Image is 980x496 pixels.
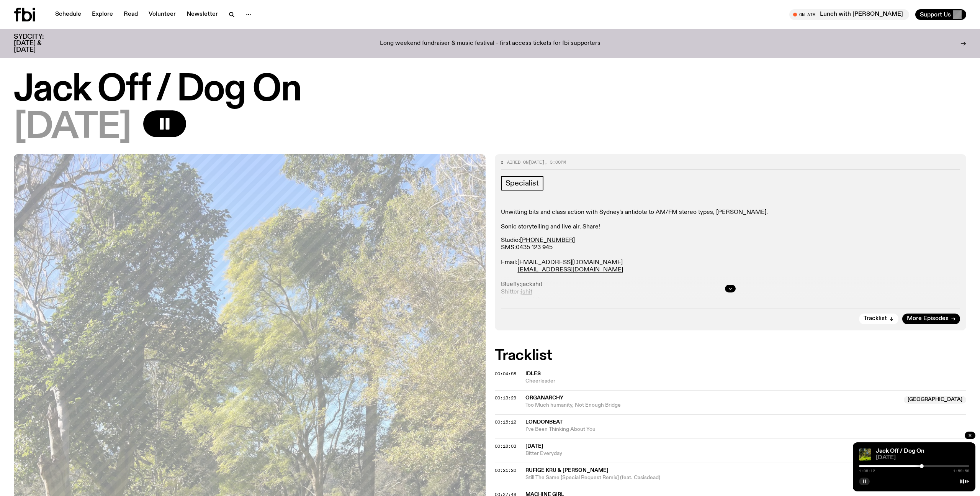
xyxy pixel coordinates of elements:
span: Specialist [506,179,539,187]
a: Jack Off / Dog On [876,448,924,454]
button: 00:13:29 [495,396,516,400]
p: Studio: SMS: Email: Bluefly: Shitter: Instagran: Fakebook: Home: [501,237,960,325]
button: 00:21:20 [495,468,516,473]
a: Explore [87,9,118,20]
a: [EMAIL_ADDRESS][DOMAIN_NAME] [517,259,623,266]
span: 00:15:12 [495,419,516,425]
span: Support Us [920,11,951,18]
span: Tracklist [864,316,887,322]
span: 00:21:20 [495,467,516,473]
a: [PHONE_NUMBER] [520,237,575,243]
button: 00:18:03 [495,444,516,448]
span: Bitter Everyday [525,450,967,457]
p: Long weekend fundraiser & music festival - first access tickets for fbi supporters [380,40,600,47]
span: Cheerleader [525,378,967,385]
span: , 3:00pm [545,159,566,165]
a: Newsletter [182,9,223,20]
a: 0435 123 945 [516,245,553,251]
button: On AirLunch with [PERSON_NAME] [789,9,909,20]
button: Support Us [915,9,966,20]
span: 00:13:29 [495,395,516,401]
a: Read [119,9,142,20]
span: 00:04:58 [495,371,516,377]
span: 1:59:58 [953,469,969,473]
h1: Jack Off / Dog On [14,73,966,107]
a: Volunteer [144,9,180,20]
a: Specialist [501,176,543,191]
span: Idles [525,371,541,376]
button: Tracklist [859,314,898,324]
span: Too Much humanity, Not Enough Bridge [525,402,900,409]
span: Londonbeat [525,419,563,425]
span: [DATE] [876,455,969,461]
span: [DATE] [14,110,131,145]
span: More Episodes [907,316,949,322]
span: [GEOGRAPHIC_DATA] [904,396,966,404]
button: 00:04:58 [495,372,516,376]
span: 1:08:12 [859,469,875,473]
a: Schedule [51,9,86,20]
button: 00:15:12 [495,420,516,424]
span: [DATE] [525,443,543,449]
a: [EMAIL_ADDRESS][DOMAIN_NAME] [518,267,623,273]
span: Rufige Kru & [PERSON_NAME] [525,468,609,473]
h3: SYDCITY: [DATE] & [DATE] [14,34,63,53]
span: Aired on [507,159,528,165]
span: I've Been Thinking About You [525,426,967,433]
span: Organarchy [525,395,563,401]
span: 00:18:03 [495,443,516,449]
p: Unwitting bits and class action with Sydney's antidote to AM/FM stereo types, [PERSON_NAME]. Soni... [501,209,960,231]
h2: Tracklist [495,349,967,363]
span: Still The Same [Special Request Remix] (feat. Casisdead) [525,474,967,481]
span: [DATE] [528,159,545,165]
a: More Episodes [902,314,960,324]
